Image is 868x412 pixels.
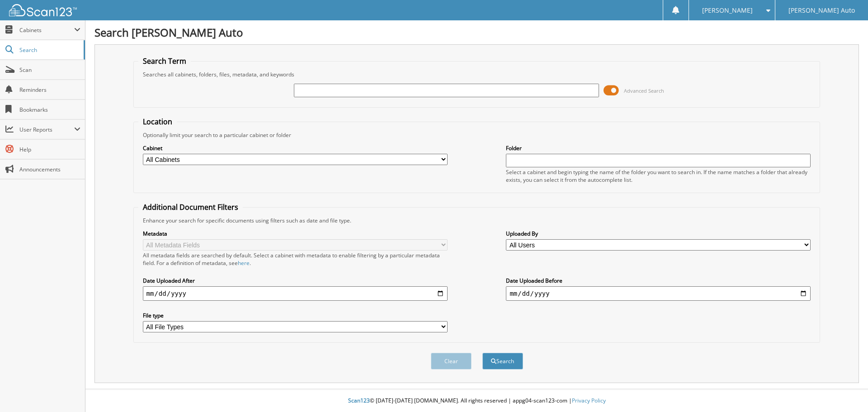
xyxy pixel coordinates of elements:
div: Select a cabinet and begin typing the name of the folder you want to search in. If the name match... [506,168,811,184]
legend: Location [138,117,177,127]
a: Privacy Policy [572,397,606,404]
span: [PERSON_NAME] Auto [788,8,855,13]
span: Help [19,146,80,153]
iframe: Chat Widget [823,369,868,412]
legend: Search Term [138,56,191,66]
div: Optionally limit your search to a particular cabinet or folder [138,131,816,139]
label: Date Uploaded Before [506,277,811,284]
span: Cabinets [19,26,74,34]
span: Reminders [19,86,80,94]
div: Enhance your search for specific documents using filters such as date and file type. [138,217,816,224]
span: Bookmarks [19,106,80,114]
div: All metadata fields are searched by default. Select a cabinet with metadata to enable filtering b... [143,251,448,267]
span: Scan123 [348,397,370,404]
label: Cabinet [143,144,448,152]
span: Advanced Search [624,87,664,94]
label: Metadata [143,230,448,237]
button: Search [482,353,523,369]
span: [PERSON_NAME] [702,8,753,13]
legend: Additional Document Filters [138,202,243,212]
h1: Search [PERSON_NAME] Auto [94,25,859,40]
span: Search [19,46,79,54]
input: end [506,286,811,301]
span: Scan [19,66,80,74]
a: here [238,259,250,267]
span: User Reports [19,126,74,133]
label: Folder [506,144,811,152]
label: File type [143,312,448,319]
label: Uploaded By [506,230,811,237]
input: start [143,286,448,301]
div: © [DATE]-[DATE] [DOMAIN_NAME]. All rights reserved | appg04-scan123-com | [85,390,868,412]
label: Date Uploaded After [143,277,448,284]
button: Clear [431,353,472,369]
span: Announcements [19,166,80,173]
img: scan123-logo-white.svg [9,4,77,16]
div: Searches all cabinets, folders, files, metadata, and keywords [138,71,816,78]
